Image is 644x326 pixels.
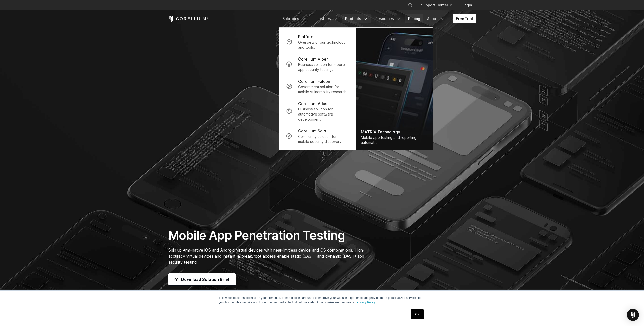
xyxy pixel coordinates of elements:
[298,62,348,72] p: Business solution for mobile app security testing.
[417,1,456,10] a: Support Center
[282,31,352,53] a: Platform Overview of our technology and tools.
[361,129,428,135] div: MATRIX Technology
[424,14,448,23] a: About
[219,296,425,305] p: This website stores cookies on your computer. These cookies are used to improve your website expe...
[402,1,476,10] div: Navigation Menu
[168,228,370,243] h1: Mobile App Penetration Testing
[361,135,428,145] div: Mobile app testing and reporting automation.
[282,53,352,75] a: Corellium Viper Business solution for mobile app security testing.
[282,98,352,125] a: Corellium Atlas Business solution for automotive software development.
[298,78,330,84] p: Corellium Falcon
[168,273,236,285] a: Download Solution Brief
[282,75,352,98] a: Corellium Falcon Government solution for mobile vulnerability research.
[405,14,423,23] a: Pricing
[453,14,476,23] a: Free Trial
[282,125,352,147] a: Corellium Solo Community solution for mobile security discovery.
[168,16,209,22] a: Corellium Home
[356,28,433,150] img: Matrix_WebNav_1x
[357,301,376,304] a: Privacy Policy.
[310,14,341,23] a: Industries
[356,28,433,150] a: MATRIX Technology Mobile app testing and reporting automation.
[181,276,230,282] span: Download Solution Brief
[298,84,348,94] p: Government solution for mobile vulnerability research.
[406,1,415,10] button: Search
[298,56,328,62] p: Corellium Viper
[298,134,348,144] p: Community solution for mobile security discovery.
[627,309,639,321] div: Open Intercom Messenger
[411,309,424,319] a: OK
[298,40,348,50] p: Overview of our technology and tools.
[298,101,327,107] p: Corellium Atlas
[298,107,348,122] p: Business solution for automotive software development.
[298,34,315,40] p: Platform
[279,14,476,23] div: Navigation Menu
[168,247,365,265] span: Spin up Arm-native iOS and Android virtual devices with near-limitless device and OS combinations...
[298,128,326,134] p: Corellium Solo
[279,14,309,23] a: Solutions
[458,1,476,10] a: Login
[342,14,371,23] a: Products
[372,14,404,23] a: Resources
